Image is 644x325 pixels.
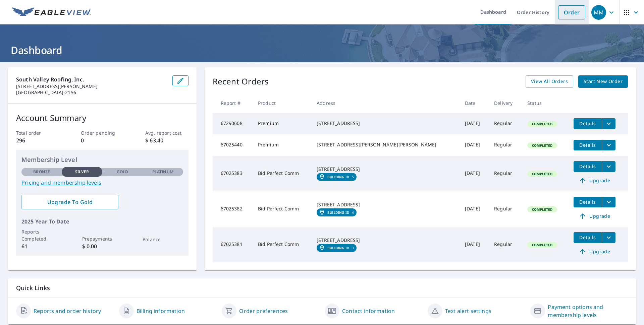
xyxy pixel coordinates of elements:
[460,113,489,134] td: [DATE]
[317,244,357,252] a: Building ID3
[578,212,611,220] span: Upgrade
[460,191,489,227] td: [DATE]
[143,236,183,243] p: Balance
[574,175,615,186] a: Upgrade
[16,75,167,83] p: South Valley Roofing, Inc.
[578,234,598,241] span: Details
[12,7,91,17] img: EV Logo
[558,5,585,19] a: Order
[21,217,183,225] p: 2025 Year To Date
[317,141,454,148] div: [STREET_ADDRESS][PERSON_NAME][PERSON_NAME]
[317,166,454,173] div: [STREET_ADDRESS]
[317,237,454,244] div: [STREET_ADDRESS]
[311,93,460,113] th: Address
[327,210,349,214] em: Building ID
[584,77,623,86] span: Start New Order
[145,129,188,136] p: Avg. report cost
[21,195,118,209] a: Upgrade To Gold
[81,136,124,144] p: 0
[489,93,522,113] th: Delivery
[317,201,454,208] div: [STREET_ADDRESS]
[82,235,122,242] p: Prepayments
[21,179,183,187] a: Pricing and membership levels
[489,113,522,134] td: Regular
[16,129,59,136] p: Total order
[21,228,62,242] p: Reports Completed
[75,169,89,175] p: Silver
[602,118,615,129] button: filesDropdownBtn-67290608
[531,77,568,86] span: View All Orders
[34,307,101,315] a: Reports and order history
[213,191,253,227] td: 67025382
[327,246,349,250] em: Building ID
[460,156,489,191] td: [DATE]
[489,156,522,191] td: Regular
[578,163,598,170] span: Details
[445,307,491,315] a: Text alert settings
[317,120,454,127] div: [STREET_ADDRESS]
[253,191,311,227] td: Bid Perfect Comm
[489,227,522,262] td: Regular
[81,129,124,136] p: Order pending
[602,161,615,172] button: filesDropdownBtn-67025383
[602,140,615,150] button: filesDropdownBtn-67025440
[317,173,357,181] a: Building ID5
[578,199,598,205] span: Details
[460,227,489,262] td: [DATE]
[253,93,311,113] th: Product
[460,134,489,156] td: [DATE]
[528,172,556,176] span: Completed
[574,211,615,221] a: Upgrade
[82,242,122,250] p: $ 0.00
[253,134,311,156] td: Premium
[528,207,556,212] span: Completed
[460,93,489,113] th: Date
[239,307,288,315] a: Order preferences
[33,169,50,175] p: Bronze
[117,169,128,175] p: Gold
[574,161,602,172] button: detailsBtn-67025383
[548,303,628,319] a: Payment options and membership levels
[602,232,615,243] button: filesDropdownBtn-67025381
[16,136,59,144] p: 296
[528,243,556,247] span: Completed
[528,143,556,148] span: Completed
[253,113,311,134] td: Premium
[489,134,522,156] td: Regular
[574,140,602,150] button: detailsBtn-67025440
[578,248,611,256] span: Upgrade
[213,134,253,156] td: 67025440
[591,5,606,20] div: MM
[8,43,636,57] h1: Dashboard
[16,83,167,89] p: [STREET_ADDRESS][PERSON_NAME]
[213,93,253,113] th: Report #
[21,242,62,250] p: 61
[16,284,628,292] p: Quick Links
[253,227,311,262] td: Bid Perfect Comm
[213,156,253,191] td: 67025383
[16,112,189,124] p: Account Summary
[578,177,611,185] span: Upgrade
[342,307,395,315] a: Contact information
[213,113,253,134] td: 67290608
[574,197,602,207] button: detailsBtn-67025382
[522,93,568,113] th: Status
[574,246,615,257] a: Upgrade
[574,118,602,129] button: detailsBtn-67290608
[253,156,311,191] td: Bid Perfect Comm
[213,75,269,88] p: Recent Orders
[578,120,598,127] span: Details
[526,75,573,88] a: View All Orders
[578,75,628,88] a: Start New Order
[602,197,615,207] button: filesDropdownBtn-67025382
[317,208,357,216] a: Building ID4
[213,227,253,262] td: 67025381
[16,89,167,95] p: [GEOGRAPHIC_DATA]-2156
[21,155,183,164] p: Membership Level
[578,142,598,148] span: Details
[137,307,185,315] a: Billing information
[574,232,602,243] button: detailsBtn-67025381
[27,198,113,206] span: Upgrade To Gold
[327,175,349,179] em: Building ID
[489,191,522,227] td: Regular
